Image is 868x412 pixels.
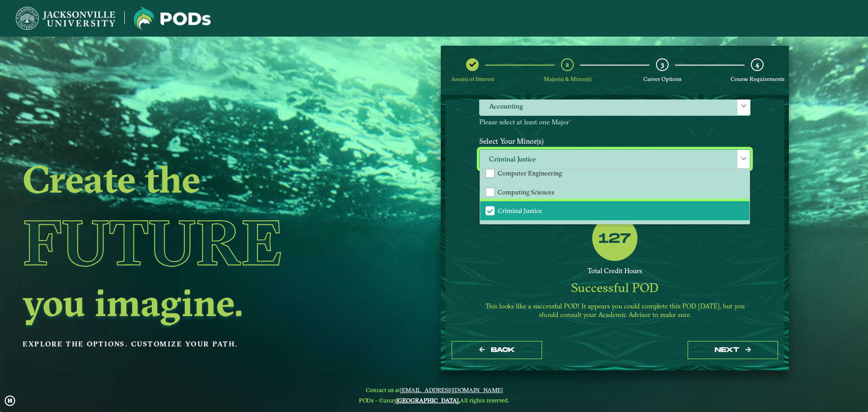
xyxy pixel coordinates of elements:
img: Jacksonville University logo [16,7,115,30]
div: Successful POD [479,280,750,296]
span: 2 [566,60,569,69]
li: Criminal Justice [480,201,750,220]
span: Major(s) & Minor(s) [544,76,591,82]
span: Contact us at [359,386,509,393]
h1: Future [23,201,368,284]
span: Back [491,346,515,354]
span: Career Options [643,76,681,82]
div: Total Credit Hours [479,267,750,275]
h2: you imagine. [23,284,368,322]
span: 3 [661,60,664,69]
p: Please select at least one Major [479,118,750,127]
a: [EMAIL_ADDRESS][DOMAIN_NAME] [400,386,503,393]
label: Select Your Minor(s) [472,133,757,149]
button: Back [452,341,542,360]
p: This looks like a successful POD! It appears you could complete this POD [DATE], but you should c... [479,302,750,319]
span: 4 [755,60,759,69]
span: PODs - ©2025 All rights reserved. [359,397,509,404]
h2: Create the [23,160,368,198]
span: Criminal Justice [498,207,542,215]
sup: ⋆ [569,117,572,123]
span: Criminal Justice [480,150,750,169]
li: Computing Sciences [480,182,750,201]
li: Cybersecurity [480,220,750,239]
li: Computer Engineering [480,164,750,183]
span: Course Requirements [731,76,784,82]
span: Computing Sciences [498,188,554,196]
label: 127 [599,231,631,248]
span: Area(s) of Interest [451,76,494,82]
p: Explore the options. Customize your path. [23,337,368,351]
button: next [688,341,778,360]
img: Jacksonville University logo [134,7,211,30]
span: Accounting [480,96,750,116]
a: [GEOGRAPHIC_DATA]. [396,397,460,404]
span: Computer Engineering [498,169,562,177]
